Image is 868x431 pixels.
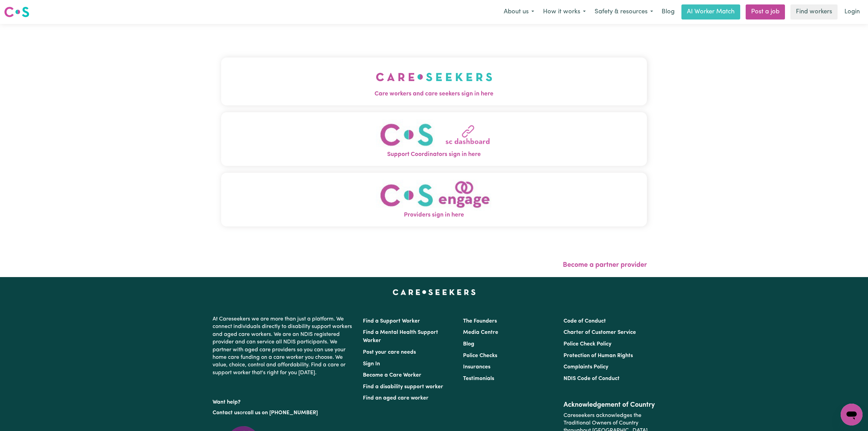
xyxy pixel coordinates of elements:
a: Post a job [746,4,785,19]
span: Care workers and care seekers sign in here [221,90,647,99]
a: Find a Mental Health Support Worker [363,330,438,343]
p: At Careseekers we are more than just a platform. We connect individuals directly to disability su... [213,313,355,379]
a: Complaints Policy [564,364,608,370]
button: Safety & resources [590,5,657,19]
span: Support Coordinators sign in here [221,150,647,159]
a: Blog [463,341,474,347]
a: Become a Care Worker [363,373,421,378]
a: Insurances [463,364,490,370]
a: Become a partner provider [563,262,647,269]
a: Careseekers home page [393,289,476,295]
p: or [213,406,355,419]
a: Post your care needs [363,350,416,355]
a: Find a Support Worker [363,318,420,324]
a: Charter of Customer Service [564,330,636,335]
button: About us [499,5,539,19]
a: Police Check Policy [564,341,611,347]
a: call us on [PHONE_NUMBER] [245,410,318,416]
a: Protection of Human Rights [564,353,633,358]
a: Find workers [790,4,838,19]
a: NDIS Code of Conduct [564,376,620,381]
iframe: Button to launch messaging window [841,404,863,426]
a: Login [840,4,864,19]
button: Providers sign in here [221,173,647,226]
button: How it works [539,5,590,19]
a: Media Centre [463,330,498,335]
a: Sign In [363,361,380,367]
a: AI Worker Match [681,4,740,19]
p: Want help? [213,396,355,406]
a: Code of Conduct [564,318,606,324]
a: The Founders [463,318,497,324]
a: Contact us [213,410,240,416]
button: Care workers and care seekers sign in here [221,57,647,105]
a: Careseekers logo [4,4,29,20]
h2: Acknowledgement of Country [564,401,655,409]
button: Support Coordinators sign in here [221,112,647,166]
a: Find an aged care worker [363,395,429,401]
a: Testimonials [463,376,494,381]
span: Providers sign in here [221,211,647,220]
a: Police Checks [463,353,497,358]
a: Find a disability support worker [363,384,443,390]
a: Blog [657,4,679,19]
img: Careseekers logo [4,6,29,18]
